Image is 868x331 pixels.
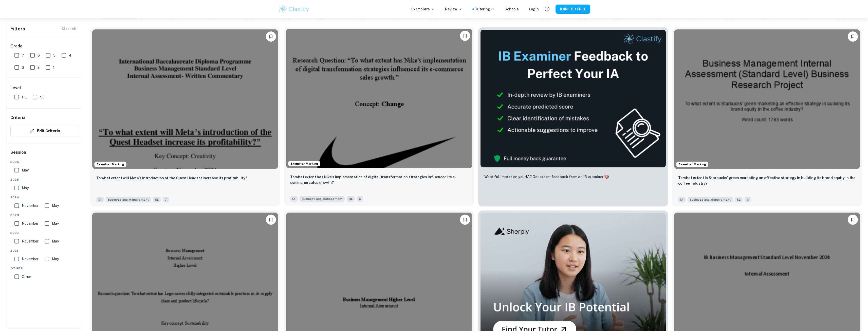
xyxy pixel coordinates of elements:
span: Business and Management [300,196,345,202]
h6: Criteria [10,115,25,121]
p: Exemplars [411,6,435,12]
a: ThumbnailWant full marks on yourIA? Get expert feedback from an IB examiner! [478,27,668,206]
span: 2024 [10,195,78,200]
span: Business and Management [688,197,733,202]
p: To what extent is Starbucks’ green marketing an effective strategy in building its brand equity i... [678,175,856,186]
span: November [22,256,39,262]
button: Please log in to bookmark exemplars [460,31,470,41]
span: 2023 [10,213,78,217]
button: Please log in to bookmark exemplars [460,215,470,225]
img: Clastify logo [278,4,310,14]
button: Please log in to bookmark exemplars [266,215,276,225]
button: Please log in to bookmark exemplars [848,215,858,225]
span: 6 [745,197,751,202]
span: 2022 [10,231,78,235]
a: Examiner MarkingPlease log in to bookmark exemplarsTo what extent is Starbucks’ green marketing a... [672,27,862,206]
a: Examiner MarkingPlease log in to bookmark exemplarsTo what extent will Meta’s introduction of the... [90,27,280,206]
span: 2021 [10,248,78,253]
span: SL [735,197,743,202]
span: 7 [163,197,169,202]
img: Business and Management IA example thumbnail: To what extent has Nike's implementation [286,29,472,168]
button: Please log in to bookmark exemplars [848,31,858,42]
span: Other [10,266,78,271]
button: Help and Feedback [543,5,551,13]
img: Thumbnail [480,29,666,168]
button: JOIN FOR FREE [556,5,590,14]
span: 7 [22,53,24,58]
h6: Session [10,149,78,160]
h6: Grade [10,43,78,49]
a: Login [529,6,539,12]
span: IA [678,197,686,202]
span: November [22,203,39,208]
span: IA [290,196,298,202]
span: IA [96,197,104,202]
p: Review [445,6,462,12]
span: May [22,185,29,191]
span: 6 [38,53,40,58]
span: 4 [69,53,71,58]
p: To what extent will Meta’s introduction of the Quest Headset increase its profitability? [96,175,247,181]
h6: Level [10,85,78,91]
span: 2 [38,65,40,70]
span: Examiner Marking [676,162,708,167]
button: Please log in to bookmark exemplars [266,31,276,42]
span: 🎯 [605,175,609,179]
span: 6 [357,196,363,202]
span: HL [22,94,27,100]
a: Schools [505,6,519,12]
span: SL [153,197,161,202]
span: May [52,203,59,208]
span: May [52,221,59,226]
span: May [52,238,59,244]
p: To what extent has Nike's implementation of digital transformation strategies influenced its e-co... [290,174,468,185]
button: Edit Criteria [10,125,78,137]
span: SL [40,94,44,100]
span: 2025 [10,177,78,182]
a: Examiner MarkingPlease log in to bookmark exemplarsTo what extent has Nike's implementation of di... [284,27,474,206]
span: 3 [22,65,24,70]
span: Examiner Marking [95,162,126,167]
p: Want full marks on your IA ? Get expert feedback from an IB examiner! [484,174,609,180]
span: 1 [53,65,54,70]
span: November [22,221,39,226]
span: Examiner Marking [288,161,320,166]
span: November [22,238,39,244]
span: 2026 [10,160,78,164]
span: Other [22,274,31,280]
span: HL [347,196,355,202]
img: Business and Management IA example thumbnail: To what extent is Starbucks’ green marke [674,29,860,169]
span: Business and Management [106,197,151,202]
a: Tutoring [475,6,494,12]
span: May [52,256,59,262]
img: Business and Management IA example thumbnail: To what extent will Meta’s introduction [92,29,278,169]
h6: Filters [10,25,25,32]
span: May [22,167,29,173]
span: 5 [53,53,56,58]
